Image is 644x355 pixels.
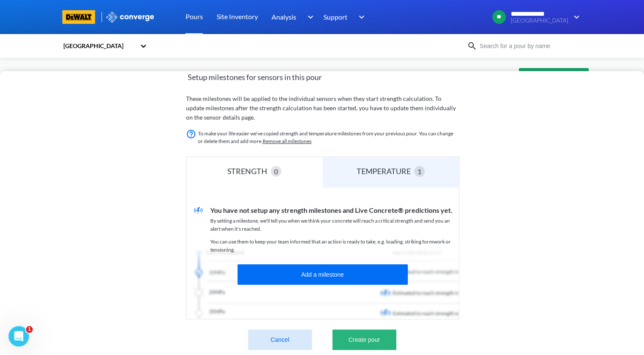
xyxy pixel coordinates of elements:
[63,41,136,51] div: [GEOGRAPHIC_DATA]
[353,12,367,22] img: downArrow.svg
[210,217,459,233] p: By setting a milestone, we'll tell you when we think your concrete will reach a critical strength...
[227,165,271,177] div: STRENGTH
[272,11,296,22] span: Analysis
[477,41,580,51] input: Search for a pour by name
[106,11,155,23] img: logo_ewhite.svg
[332,329,396,350] button: Create pour
[26,326,33,333] span: 1
[186,71,458,83] span: Setup milestones for sensors in this pour
[186,94,458,122] p: These milestones will be applied to the individual sensors when they start strength calculation. ...
[357,165,414,177] div: TEMPERATURE
[467,41,477,51] img: icon-search.svg
[63,10,106,24] a: branding logo
[568,12,582,22] img: downArrow.svg
[248,329,312,350] button: Cancel
[302,12,316,22] img: downArrow.svg
[238,264,408,285] button: Add a milestone
[63,10,95,24] img: branding logo
[274,166,278,177] span: 0
[210,206,452,214] span: You have not setup any strength milestones and Live Concrete® predictions yet.
[418,166,421,177] span: 1
[323,11,347,22] span: Support
[263,138,312,144] a: Remove all milestones
[210,238,459,254] p: You can use them to keep your team informed that an action is ready to take, e.g. loading, striki...
[511,17,568,24] span: [GEOGRAPHIC_DATA]
[198,130,458,146] p: To make your life easier we’ve copied strength and temperature milestones from your previous pour...
[9,326,29,346] iframe: Intercom live chat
